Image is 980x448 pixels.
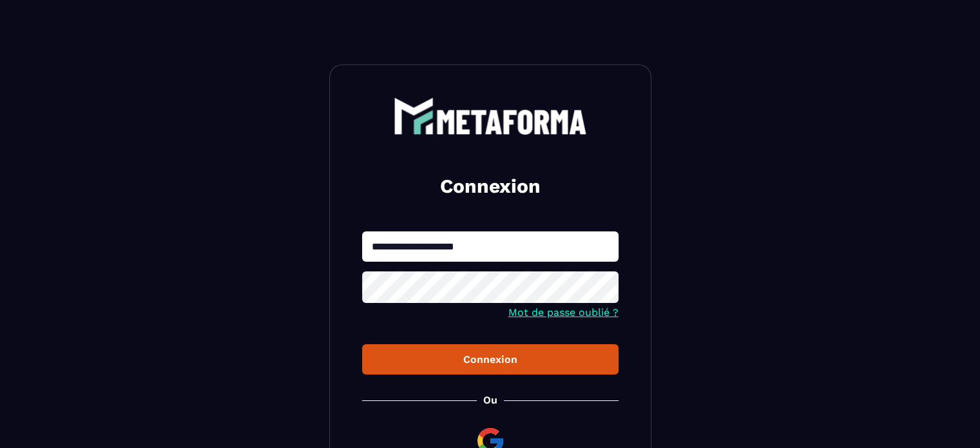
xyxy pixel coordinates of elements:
a: logo [362,97,619,135]
p: Ou [483,394,497,406]
a: Mot de passe oublié ? [508,306,619,318]
div: Connexion [372,353,608,365]
button: Connexion [362,344,619,375]
h2: Connexion [378,173,603,199]
img: logo [394,97,587,135]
